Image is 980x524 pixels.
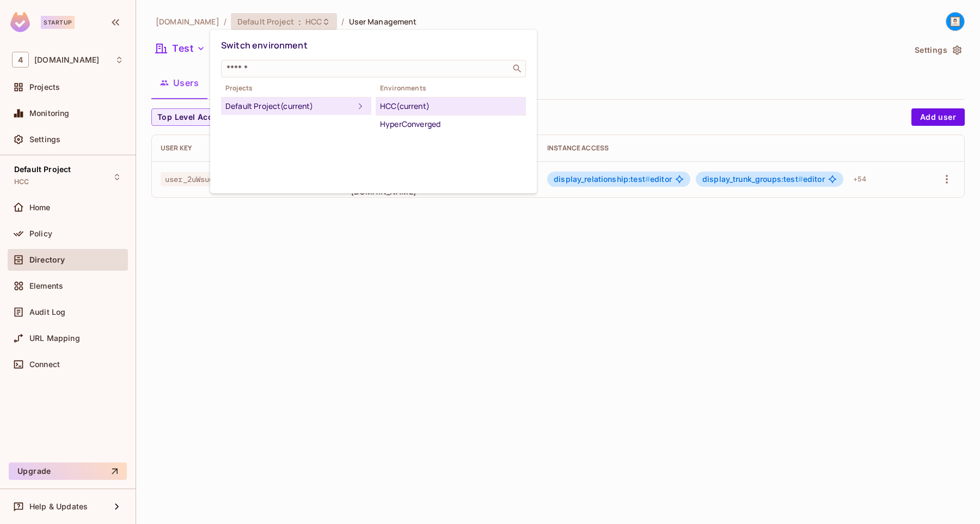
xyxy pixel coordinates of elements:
[225,100,354,113] div: Default Project (current)
[380,100,522,113] div: HCC (current)
[221,39,308,51] span: Switch environment
[380,118,522,131] div: HyperConverged
[376,84,526,93] span: Environments
[221,84,371,93] span: Projects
